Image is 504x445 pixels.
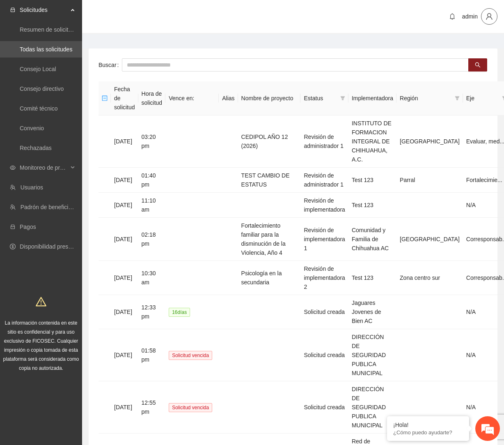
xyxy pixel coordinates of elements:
textarea: Escriba su mensaje y pulse “Intro” [4,224,156,253]
td: Zona centro sur [396,261,463,295]
span: Estatus [304,94,337,103]
th: Fecha de solicitud [111,81,138,115]
td: Fortalecimiento familiar para la disminución de la Violencia, Año 4 [238,218,301,261]
td: [DATE] [111,168,138,193]
span: Solicitudes [20,2,68,18]
button: search [468,58,487,71]
td: DIRECCIÓN DE SEGURIDAD PUBLICA MUNICIPAL [348,381,396,433]
td: [DATE] [111,381,138,433]
td: 01:58 pm [138,329,166,381]
a: Todas las solicitudes [20,46,72,53]
td: Revisión de implementadora 2 [300,261,348,295]
td: [DATE] [111,193,138,218]
span: Monitoreo de proyectos [20,159,68,176]
div: Chatee con nosotros ahora [43,42,138,53]
span: filter [455,96,460,101]
td: Test 123 [348,168,396,193]
td: CEDIPOL AÑO 12 (2026) [238,115,301,168]
span: eye [10,165,16,171]
td: 12:33 pm [138,295,166,329]
td: TEST CAMBIO DE ESTATUS [238,168,301,193]
td: 11:10 am [138,193,166,218]
p: ¿Cómo puedo ayudarte? [393,429,463,436]
th: Alias [219,81,238,115]
div: Minimizar ventana de chat en vivo [135,4,154,24]
a: Consejo Local [20,66,56,72]
td: Solicitud creada [300,295,348,329]
span: filter [453,92,461,104]
a: Consejo directivo [20,85,64,92]
a: Resumen de solicitudes por aprobar [20,26,112,33]
a: Convenio [20,125,44,131]
th: Implementadora [348,81,396,115]
td: Revisión de implementadora 1 [300,218,348,261]
td: Revisión de administrador 1 [300,168,348,193]
span: admin [462,13,478,20]
div: ¡Hola! [393,422,463,428]
span: Fortalecimie... [466,177,502,183]
td: 12:55 pm [138,381,166,433]
span: La información contenida en este sitio es confidencial y para uso exclusivo de FICOSEC. Cualquier... [3,320,79,371]
span: filter [339,92,347,104]
span: inbox [10,7,16,13]
td: 03:20 pm [138,115,166,168]
td: Revisión de implementadora [300,193,348,218]
span: bell [446,13,458,20]
td: [DATE] [111,329,138,381]
td: Jaguares Jovenes de Bien AC [348,295,396,329]
td: Test 123 [348,261,396,295]
button: user [481,8,497,25]
td: [DATE] [111,261,138,295]
td: 10:30 am [138,261,166,295]
td: [GEOGRAPHIC_DATA] [396,218,463,261]
span: user [481,13,497,20]
span: Región [400,94,451,103]
label: Buscar [99,58,122,71]
td: Revisión de administrador 1 [300,115,348,168]
a: Pagos [20,224,36,230]
td: Psicología en la secundaria [238,261,301,295]
th: Vence en: [165,81,219,115]
span: Eje [466,94,499,103]
td: Solicitud creada [300,329,348,381]
td: 01:40 pm [138,168,166,193]
td: [DATE] [111,115,138,168]
span: search [475,62,481,69]
span: Solicitud vencida [169,403,212,412]
td: Solicitud creada [300,381,348,433]
a: Comité técnico [20,105,58,112]
span: Solicitud vencida [169,351,212,360]
th: Nombre de proyecto [238,81,301,115]
td: Test 123 [348,193,396,218]
a: Rechazadas [20,145,52,151]
td: INSTITUTO DE FORMACION INTEGRAL DE CHIHUAHUA, A.C. [348,115,396,168]
th: Hora de solicitud [138,81,166,115]
button: bell [446,10,459,23]
td: Comunidad y Familia de Chihuahua AC [348,218,396,261]
td: [DATE] [111,218,138,261]
td: [DATE] [111,295,138,329]
a: Usuarios [21,184,43,191]
span: 16 día s [169,308,190,317]
a: Padrón de beneficiarios [21,204,81,210]
span: minus-square [102,95,108,101]
span: warning [36,296,46,307]
span: Estamos en línea. [48,110,113,193]
a: Disponibilidad presupuestal [20,243,90,250]
td: [GEOGRAPHIC_DATA] [396,115,463,168]
span: filter [340,96,345,101]
td: DIRECCIÓN DE SEGURIDAD PUBLICA MUNICIPAL [348,329,396,381]
td: Parral [396,168,463,193]
td: 02:18 pm [138,218,166,261]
